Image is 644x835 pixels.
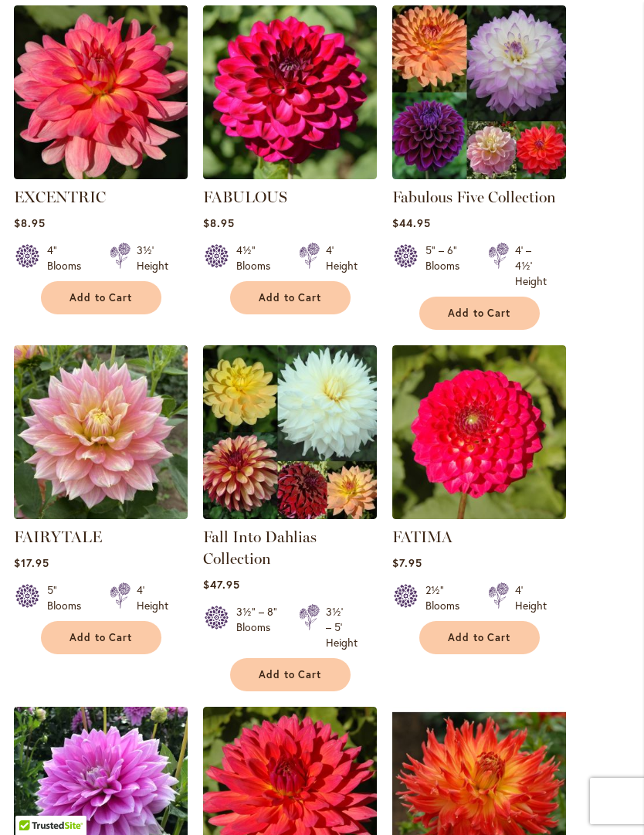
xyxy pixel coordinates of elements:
[448,631,511,644] span: Add to Cart
[419,297,540,330] button: Add to Cart
[259,291,322,304] span: Add to Cart
[69,631,133,644] span: Add to Cart
[419,621,540,654] button: Add to Cart
[230,281,351,314] button: Add to Cart
[326,604,358,650] div: 3½' – 5' Height
[14,188,106,206] a: EXCENTRIC
[14,5,188,179] img: EXCENTRIC
[392,507,566,522] a: FATIMA
[392,345,566,519] img: FATIMA
[41,281,161,314] button: Add to Cart
[392,168,566,182] a: Fabulous Five Collection
[14,168,188,182] a: EXCENTRIC
[14,507,188,522] a: Fairytale
[259,668,322,681] span: Add to Cart
[425,582,469,613] div: 2½" Blooms
[69,291,133,304] span: Add to Cart
[392,555,422,570] span: $7.95
[203,345,377,519] img: Fall Into Dahlias Collection
[41,621,161,654] button: Add to Cart
[230,658,351,691] button: Add to Cart
[203,528,317,568] a: Fall Into Dahlias Collection
[203,5,377,179] img: FABULOUS
[137,243,168,273] div: 3½' Height
[448,307,511,320] span: Add to Cart
[203,188,287,206] a: FABULOUS
[47,582,91,613] div: 5" Blooms
[326,243,358,273] div: 4' Height
[236,243,280,273] div: 4½" Blooms
[392,5,566,179] img: Fabulous Five Collection
[203,216,235,230] span: $8.95
[392,216,431,230] span: $44.95
[425,243,469,289] div: 5" – 6" Blooms
[515,582,547,613] div: 4' Height
[12,780,55,823] iframe: Launch Accessibility Center
[203,577,240,592] span: $47.95
[14,345,188,519] img: Fairytale
[14,555,49,570] span: $17.95
[47,243,91,273] div: 4" Blooms
[203,507,377,522] a: Fall Into Dahlias Collection
[137,582,168,613] div: 4' Height
[392,528,452,546] a: FATIMA
[14,216,46,230] span: $8.95
[515,243,547,289] div: 4' – 4½' Height
[203,168,377,182] a: FABULOUS
[236,604,280,650] div: 3½" – 8" Blooms
[392,188,556,206] a: Fabulous Five Collection
[14,528,102,546] a: FAIRYTALE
